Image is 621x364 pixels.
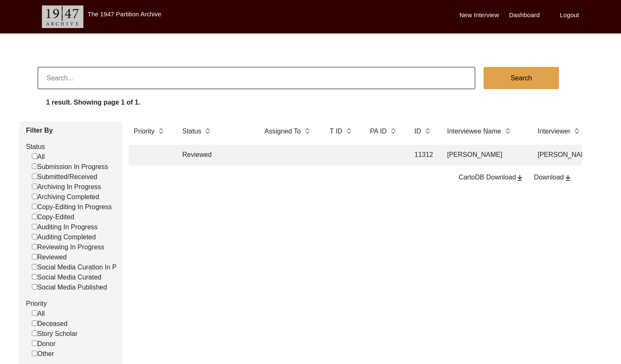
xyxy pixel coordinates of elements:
[32,329,78,339] label: Story Scholar
[442,145,526,166] td: [PERSON_NAME]
[346,126,352,136] img: sort-button.png
[32,262,139,272] label: Social Media Curation In Progress
[560,10,579,20] label: Logout
[177,145,253,166] td: Reviewed
[32,319,67,329] label: Deceased
[32,274,37,279] input: Social Media Curated
[32,272,101,282] label: Social Media Curated
[32,164,37,169] input: Submission In Progress
[32,310,37,316] input: All
[370,126,387,136] label: PA ID
[32,232,96,242] label: Auditing Completed
[32,174,37,179] input: Submitted/Received
[32,351,37,356] input: Other
[42,5,83,28] img: header-logo.png
[32,242,104,252] label: Reviewing In Progress
[447,126,501,136] label: Interviewee Name
[32,222,98,232] label: Auditing In Progress
[32,172,97,182] label: Submitted/Received
[158,126,164,136] img: sort-button.png
[538,126,570,136] label: Interviewer
[32,331,37,336] input: Story Scholar
[505,126,510,136] img: sort-button.png
[534,172,572,182] div: Download
[390,126,396,136] img: sort-button.png
[516,174,524,182] img: download-button.png
[32,254,37,259] input: Reviewed
[32,202,112,212] label: Copy-Editing In Progress
[32,264,37,269] input: Social Media Curation In Progress
[32,244,37,249] input: Reviewing In Progress
[32,194,37,199] input: Archiving Completed
[304,126,310,136] img: sort-button.png
[88,10,161,18] label: The 1947 Partition Archive
[32,162,108,172] label: Submission In Progress
[32,320,37,326] input: Deceased
[32,184,37,189] input: Archiving In Progress
[484,67,559,89] button: Search
[26,126,116,136] label: Filter By
[32,192,99,202] label: Archiving Completed
[134,126,155,136] label: Priority
[32,284,37,290] input: Social Media Published
[32,182,101,192] label: Archiving In Progress
[414,126,421,136] label: ID
[38,67,475,89] input: Search...
[509,10,540,20] label: Dashboard
[32,224,37,229] input: Auditing In Progress
[458,172,524,182] div: CartoDB Download
[182,126,201,136] label: Status
[32,152,45,162] label: All
[204,126,210,136] img: sort-button.png
[32,339,56,349] label: Donor
[409,145,435,166] td: 11312
[424,126,430,136] img: sort-button.png
[32,341,37,346] input: Donor
[32,282,107,292] label: Social Media Published
[26,299,116,309] label: Priority
[564,174,572,182] img: download-button.png
[330,126,342,136] label: T ID
[32,234,37,239] input: Auditing Completed
[26,142,116,152] label: Status
[32,154,37,159] input: All
[574,126,580,136] img: sort-button.png
[32,349,54,359] label: Other
[32,212,74,222] label: Copy-Edited
[46,97,140,108] label: 1 result. Showing page 1 of 1.
[32,214,37,219] input: Copy-Edited
[32,252,67,262] label: Reviewed
[32,204,37,209] input: Copy-Editing In Progress
[264,126,301,136] label: Assigned To
[32,309,45,319] label: All
[460,10,499,20] label: New Interview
